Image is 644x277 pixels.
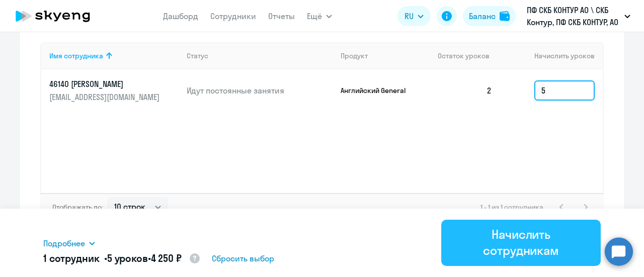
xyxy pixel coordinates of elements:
[463,6,516,26] button: Балансbalance
[52,203,103,212] span: Отображать по:
[341,86,416,95] p: Английский General
[268,11,295,21] a: Отчеты
[441,220,601,266] button: Начислить сотрудникам
[307,10,322,22] span: Ещё
[187,51,333,60] div: Статус
[397,6,431,26] button: RU
[480,203,543,212] span: 1 - 1 из 1 сотрудника
[163,11,198,21] a: Дашборд
[107,252,148,264] span: 5 уроков
[438,51,500,60] div: Остаток уроков
[438,51,490,60] span: Остаток уроков
[341,51,430,60] div: Продукт
[500,11,510,21] img: balance
[49,51,103,60] div: Имя сотрудника
[49,51,179,60] div: Имя сотрудника
[49,91,162,103] p: [EMAIL_ADDRESS][DOMAIN_NAME]
[527,4,620,28] p: ПФ СКБ КОНТУР АО \ СКБ Контур, ПФ СКБ КОНТУР, АО
[187,51,208,60] div: Статус
[522,4,635,28] button: ПФ СКБ КОНТУР АО \ СКБ Контур, ПФ СКБ КОНТУР, АО
[307,6,332,26] button: Ещё
[341,51,368,60] div: Продукт
[500,42,603,69] th: Начислить уроков
[151,252,182,264] span: 4 250 ₽
[212,252,274,264] span: Сбросить выбор
[43,237,85,249] span: Подробнее
[455,226,587,258] div: Начислить сотрудникам
[43,251,201,266] h5: 1 сотрудник • •
[187,85,333,96] p: Идут постоянные занятия
[49,78,179,103] a: 46140 [PERSON_NAME][EMAIL_ADDRESS][DOMAIN_NAME]
[469,10,496,22] div: Баланс
[405,10,414,22] span: RU
[430,69,500,112] td: 2
[49,78,162,89] p: 46140 [PERSON_NAME]
[210,11,256,21] a: Сотрудники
